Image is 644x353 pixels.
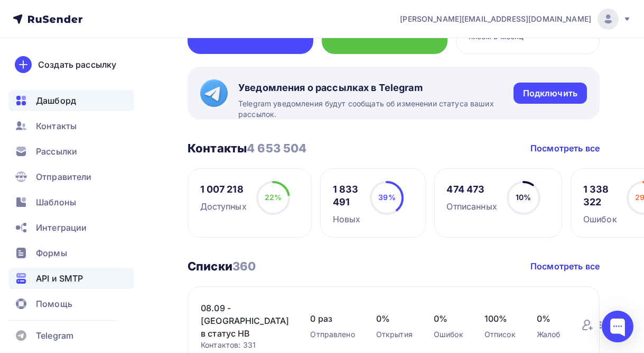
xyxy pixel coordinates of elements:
span: 0 раз [310,312,354,325]
span: Уведомления о рассылках в Telegram [238,82,514,94]
span: Дашборд [36,94,76,107]
div: Открытия [376,329,413,340]
span: [PERSON_NAME][EMAIL_ADDRESS][DOMAIN_NAME] [400,14,591,24]
div: Новых [333,213,361,225]
a: 08.09 - [GEOGRAPHIC_DATA] в статус HB [201,302,289,340]
div: Создать рассылку [38,58,116,71]
div: Подключить [523,87,577,99]
a: Дашборд [8,90,134,111]
span: Шаблоны [36,196,76,209]
span: 22% [265,193,282,202]
a: Посмотреть все [530,260,600,273]
span: 0% [376,312,413,325]
div: Отписок [484,329,516,340]
span: 0% [537,312,561,325]
h3: Списки [188,259,256,274]
span: 360 [232,259,256,273]
span: Telegram [36,329,73,342]
a: Контакты [8,115,134,137]
span: Telegram уведомления будут сообщать об изменении статуса ваших рассылок. [238,98,514,120]
div: Ошибок [583,213,617,225]
div: 1 007 218 [200,183,247,196]
div: Отписанных [446,200,497,213]
div: Жалоб [537,329,561,340]
a: Формы [8,242,134,264]
span: API и SMTP [36,272,83,285]
div: Контактов: 331 [201,340,289,350]
a: Рассылки [8,141,134,162]
div: Доступных [200,200,247,213]
div: Отправлено [310,329,354,340]
span: Помощь [36,297,72,310]
a: Отправители [8,166,134,187]
span: 4 653 504 [247,141,306,155]
span: Контакты [36,120,77,132]
a: [PERSON_NAME][EMAIL_ADDRESS][DOMAIN_NAME] [400,8,631,30]
span: Отправители [36,170,92,183]
div: 1 833 491 [333,183,361,209]
span: 10% [516,193,531,202]
a: Шаблоны [8,192,134,213]
span: 100% [484,312,516,325]
a: Посмотреть все [530,142,600,155]
span: Интеграции [36,221,87,234]
span: 39% [378,193,395,202]
h3: Контакты [188,141,306,156]
div: 474 473 [446,183,497,196]
span: 0% [434,312,463,325]
span: Рассылки [36,145,77,158]
span: Формы [36,247,67,259]
div: Ошибок [434,329,463,340]
div: 1 338 322 [583,183,617,209]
